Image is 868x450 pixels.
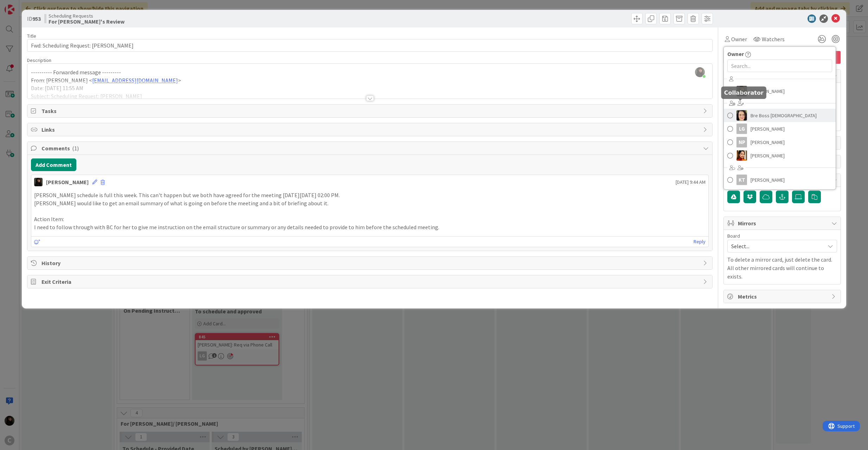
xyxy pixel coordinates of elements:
[27,39,713,52] input: type card name here...
[738,292,828,301] span: Metrics
[49,19,125,24] b: For [PERSON_NAME]'s Review
[762,35,785,43] span: Watchers
[92,77,178,84] a: [EMAIL_ADDRESS][DOMAIN_NAME]
[724,89,764,96] h5: Collaborator
[42,277,700,286] span: Exit Criteria
[724,109,836,122] a: BLBre Boss [DEMOGRAPHIC_DATA]
[694,237,706,246] a: Reply
[724,122,836,136] a: LG[PERSON_NAME]
[738,219,828,227] span: Mirrors
[34,199,706,207] p: [PERSON_NAME] would like to get an email summary of what is going on before the meeting and a bit...
[736,110,747,121] img: BL
[42,125,700,134] span: Links
[32,15,41,22] b: 953
[31,68,709,76] p: ---------- Forwarded message ---------
[736,86,747,96] img: ES
[727,233,740,238] span: Board
[727,255,837,281] p: To delete a mirror card, just delete the card. All other mirrored cards will continue to exists.
[27,57,51,63] span: Description
[31,76,709,85] p: From: [PERSON_NAME] < >
[751,175,785,185] span: [PERSON_NAME]
[695,67,705,77] img: xZDIgFEXJ2bLOewZ7ObDEULuHMaA3y1N.PNG
[49,13,125,19] span: Scheduling Requests
[736,137,747,148] div: NP
[34,215,706,223] p: Action Item:
[42,259,700,267] span: History
[731,241,821,251] span: Select...
[724,85,836,98] a: ES[PERSON_NAME]
[27,14,41,23] span: ID
[751,137,785,148] span: [PERSON_NAME]
[736,175,747,185] div: KT
[72,145,79,152] span: ( 1 )
[736,150,747,161] img: PM
[736,124,747,134] div: LG
[15,1,32,10] span: Support
[751,86,785,96] span: [PERSON_NAME]
[31,158,76,171] button: Add Comment
[27,33,36,39] label: Title
[42,144,700,152] span: Comments
[676,179,706,186] span: [DATE] 9:44 AM
[724,173,836,187] a: KT[PERSON_NAME]
[751,124,785,134] span: [PERSON_NAME]
[34,223,706,231] p: I need to follow through with BC for her to give me instruction on the email structure or summary...
[751,150,785,161] span: [PERSON_NAME]
[42,107,700,115] span: Tasks
[731,35,747,43] span: Owner
[727,60,832,72] input: Search...
[724,136,836,149] a: NP[PERSON_NAME]
[46,178,89,186] div: [PERSON_NAME]
[724,149,836,162] a: PM[PERSON_NAME]
[751,110,817,121] span: Bre Boss [DEMOGRAPHIC_DATA]
[34,191,706,199] p: [PERSON_NAME] schedule is full this week. This can't happen but we both have agreed for the meeti...
[34,178,43,186] img: ES
[727,50,744,58] span: Owner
